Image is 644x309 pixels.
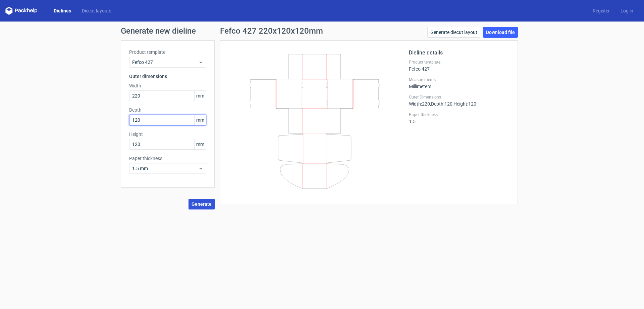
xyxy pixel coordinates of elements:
label: Outer Dimensions [409,94,509,100]
span: Width : 220 [409,101,430,107]
label: Paper thickness [409,112,509,117]
span: mm [194,91,206,101]
a: Log in [615,7,639,14]
h1: Fefco 427 220x120x120mm [220,27,323,35]
a: Dielines [48,7,76,14]
span: mm [194,115,206,125]
a: Register [587,7,615,14]
span: , Depth : 120 [430,101,452,107]
a: Generate diecut layout [427,27,480,38]
a: Diecut layouts [76,7,117,14]
label: Product template [409,60,509,65]
label: Product template [129,49,206,55]
div: 1.5 [409,112,509,124]
div: Fefco 427 [409,60,509,72]
span: 1.5 mm [132,165,198,172]
span: Fefco 427 [132,59,198,66]
label: Depth [129,107,206,113]
span: Generate [192,202,212,206]
label: Width [129,82,206,89]
h1: Generate new dieline [121,27,523,35]
h3: Outer dimensions [129,73,206,80]
span: , Height : 120 [452,101,476,107]
label: Paper thickness [129,155,206,162]
a: Download file [483,27,518,38]
label: Height [129,131,206,138]
label: Measurements [409,77,509,82]
h2: Dieline details [409,49,509,57]
span: mm [194,139,206,149]
div: Millimeters [409,77,509,89]
button: Generate [189,199,215,209]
